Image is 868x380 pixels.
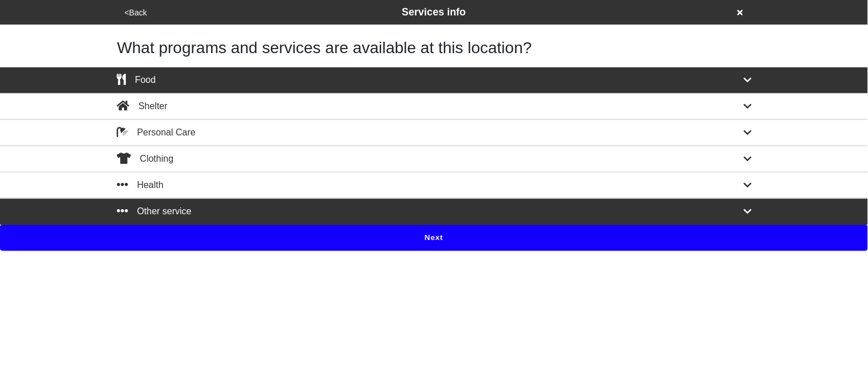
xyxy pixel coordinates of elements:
[117,152,174,166] div: Clothing
[117,73,156,87] div: Food
[117,126,196,139] div: Personal Care
[402,6,466,18] span: Services info
[117,178,164,192] div: Health
[117,99,168,113] div: Shelter
[121,6,150,19] button: <Back
[117,38,751,58] h1: What programs and services are available at this location?
[117,205,192,218] div: Other service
